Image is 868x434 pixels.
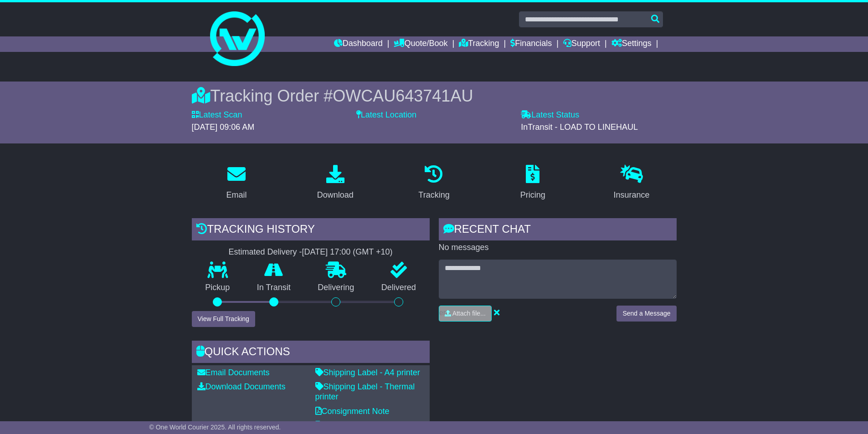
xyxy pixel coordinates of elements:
a: Shipping Label - Thermal printer [315,382,415,401]
p: No messages [439,243,677,253]
a: Dashboard [334,36,383,52]
p: In Transit [243,283,304,293]
div: Quick Actions [192,341,430,365]
a: Download [311,162,360,204]
a: Financials [510,36,552,52]
span: [DATE] 09:06 AM [192,123,255,132]
div: Download [317,189,354,201]
label: Latest Scan [192,110,242,120]
a: Quote/Book [394,36,447,52]
span: © One World Courier 2025. All rights reserved. [149,424,281,431]
a: Email [220,162,252,204]
a: Tracking [412,162,455,204]
div: Email [226,189,247,201]
a: Tracking [459,36,499,52]
a: Shipping Label - A4 printer [315,368,420,377]
p: Delivered [368,283,430,293]
a: Insurance [608,162,656,204]
a: Pricing [514,162,551,204]
div: Tracking Order # [192,86,677,106]
button: Send a Message [616,306,676,322]
label: Latest Location [356,110,416,120]
div: Pricing [520,189,545,201]
span: InTransit - LOAD TO LINEHAUL [521,123,638,132]
div: [DATE] 17:00 (GMT +10) [302,247,393,257]
div: Estimated Delivery - [192,247,430,257]
a: Email Documents [197,368,270,377]
div: Tracking [418,189,449,201]
div: Insurance [614,189,650,201]
label: Latest Status [521,110,579,120]
div: RECENT CHAT [439,218,677,243]
button: View Full Tracking [192,311,255,327]
p: Pickup [192,283,244,293]
div: Tracking history [192,218,430,243]
a: Support [563,36,600,52]
a: Consignment Note [315,407,390,416]
span: OWCAU643741AU [333,87,473,105]
a: Settings [611,36,652,52]
p: Delivering [304,283,368,293]
a: Download Documents [197,382,286,391]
